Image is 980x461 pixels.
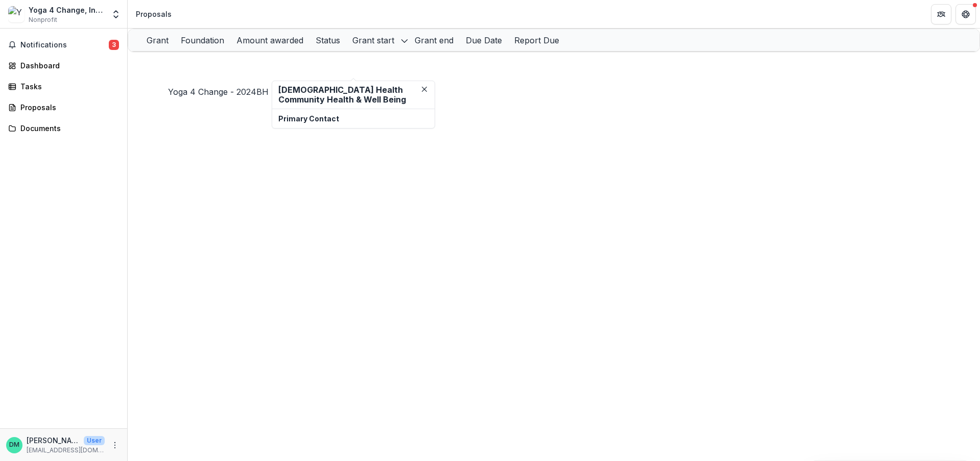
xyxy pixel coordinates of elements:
[409,34,460,46] div: Grant end
[20,81,115,92] div: Tasks
[508,29,565,51] div: Report Due
[931,4,951,24] button: Partners
[230,29,309,51] div: Amount awarded
[409,29,460,51] div: Grant end
[168,87,420,97] a: Yoga 4 Change - 2024BH FY24 Strategic Investment Application
[132,7,176,21] nav: breadcrumb
[4,78,123,95] a: Tasks
[140,29,175,51] div: Grant
[20,41,109,49] span: Notifications
[278,85,428,105] h2: [DEMOGRAPHIC_DATA] Health Community Health & Well Being
[278,113,428,124] p: Primary Contact
[20,60,115,71] div: Dashboard
[27,446,105,455] p: [EMAIL_ADDRESS][DOMAIN_NAME]
[508,34,565,46] div: Report Due
[460,29,508,51] div: Due Date
[84,436,105,445] p: User
[136,9,172,19] div: Proposals
[309,29,346,51] div: Status
[109,439,121,451] button: More
[20,123,115,134] div: Documents
[29,15,57,24] span: Nonprofit
[20,102,115,113] div: Proposals
[29,5,105,15] div: Yoga 4 Change, Incorporated
[175,34,230,46] div: Foundation
[4,99,123,116] a: Proposals
[346,29,409,51] div: Grant start
[109,40,119,50] span: 3
[955,4,976,24] button: Get Help
[230,34,309,46] div: Amount awarded
[418,83,431,95] button: Close
[460,34,508,46] div: Due Date
[27,435,80,446] p: [PERSON_NAME]
[175,29,230,51] div: Foundation
[140,34,175,46] div: Grant
[109,4,123,24] button: Open entity switcher
[4,37,123,53] button: Notifications3
[4,57,123,74] a: Dashboard
[346,34,400,46] div: Grant start
[8,6,25,22] img: Yoga 4 Change, Incorporated
[400,37,409,45] svg: sorted descending
[9,442,19,448] div: Dana Metzger
[309,34,346,46] div: Status
[4,120,123,137] a: Documents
